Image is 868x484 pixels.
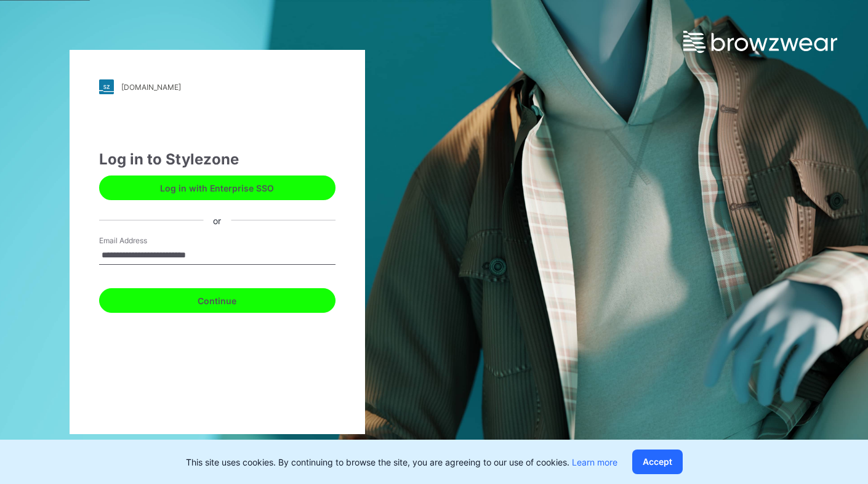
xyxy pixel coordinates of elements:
div: Log in to Stylezone [99,148,336,171]
a: Learn more [572,457,617,467]
button: Accept [632,450,683,474]
button: Log in with Enterprise SSO [99,175,336,200]
button: Continue [99,288,336,313]
label: Email Address [99,235,185,246]
div: [DOMAIN_NAME] [121,83,181,92]
p: This site uses cookies. By continuing to browse the site, you are agreeing to our use of cookies. [186,456,617,469]
a: [DOMAIN_NAME] [99,79,336,94]
img: browzwear-logo.e42bd6dac1945053ebaf764b6aa21510.svg [683,31,837,53]
div: or [203,214,231,227]
img: stylezone-logo.562084cfcfab977791bfbf7441f1a819.svg [99,79,114,94]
